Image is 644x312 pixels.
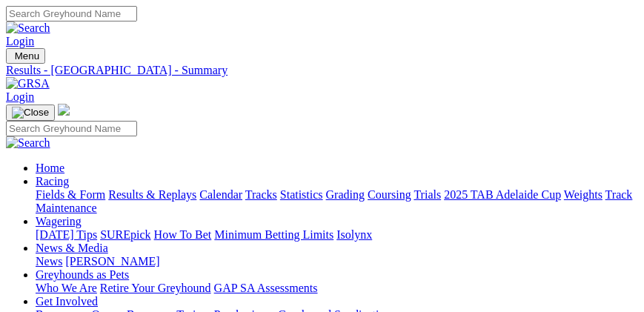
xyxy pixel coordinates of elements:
img: logo-grsa-white.png [58,104,70,116]
span: Menu [15,50,39,62]
a: Who We Are [36,282,97,294]
button: Toggle navigation [6,48,45,64]
a: Home [36,162,64,174]
input: Search [6,6,137,21]
a: Get Involved [36,295,98,308]
a: Racing [36,175,69,187]
a: Minimum Betting Limits [214,228,333,241]
a: [PERSON_NAME] [65,255,159,268]
button: Toggle navigation [6,104,55,121]
a: [DATE] Tips [36,228,97,241]
a: Statistics [280,188,323,201]
a: Weights [564,188,602,201]
a: How To Bet [154,228,212,241]
img: Search [6,21,50,35]
a: Trials [414,188,441,201]
img: GRSA [6,77,50,90]
input: Search [6,121,137,136]
a: Login [6,35,34,47]
a: Isolynx [336,228,372,241]
a: News [36,255,62,268]
a: Grading [326,188,365,201]
a: Track Maintenance [36,188,632,214]
div: Greyhounds as Pets [36,282,638,295]
a: SUREpick [100,228,150,241]
a: Results - [GEOGRAPHIC_DATA] - Summary [6,64,638,77]
a: Coursing [368,188,411,201]
div: News & Media [36,255,638,268]
div: Wagering [36,228,638,242]
a: Greyhounds as Pets [36,268,129,281]
a: Calendar [199,188,242,201]
a: Tracks [245,188,277,201]
a: Login [6,90,34,103]
img: Search [6,136,50,150]
a: Wagering [36,215,82,228]
a: Fields & Form [36,188,105,201]
a: News & Media [36,242,108,254]
a: Results & Replays [108,188,196,201]
a: 2025 TAB Adelaide Cup [444,188,561,201]
a: Retire Your Greyhound [100,282,211,294]
img: Close [12,107,49,119]
a: GAP SA Assessments [214,282,318,294]
div: Racing [36,188,638,215]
